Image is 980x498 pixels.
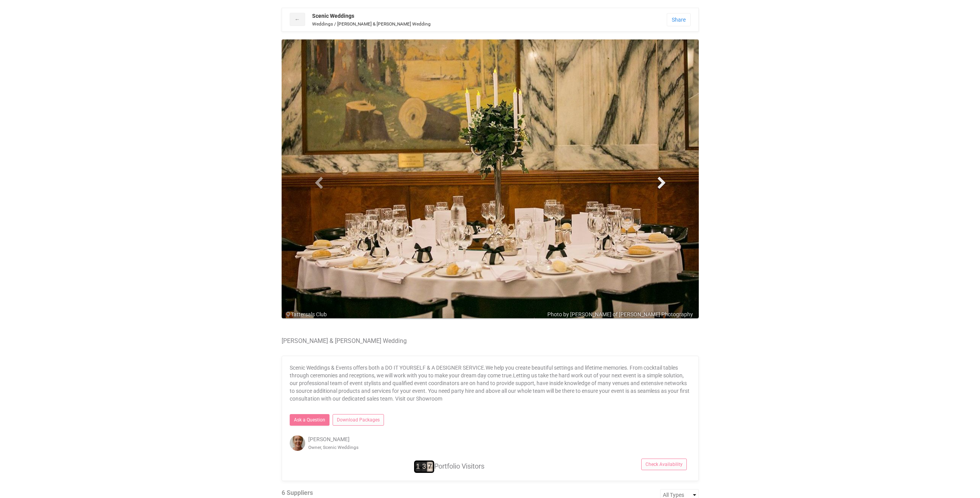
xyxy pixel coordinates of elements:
span: 3 [422,462,427,472]
a: Ask a Question [290,414,329,426]
span: 7 [428,462,433,472]
h4: [PERSON_NAME] & [PERSON_NAME] Wedding [282,338,699,345]
span: 1 [416,462,421,472]
div: Portfolio Visitors [414,460,484,473]
p: Scenic Weddings & Events offers both a DO IT YOURSELF & A DESIGNER SERVICE.We help you create bea... [290,364,691,402]
a: Share [667,13,691,26]
img: open-uri20191102-4-l6xisv [290,435,305,451]
div: [PERSON_NAME] [284,435,696,451]
a: ← [290,13,305,26]
div: Tattersals Club [285,310,703,318]
img: 1289.jpeg [282,39,699,318]
strong: Scenic Weddings [312,13,354,19]
small: Owner, Scenic Weddings [308,445,358,450]
a: Check Availability [641,459,687,470]
small: Weddings / [PERSON_NAME] & [PERSON_NAME] Wedding [312,21,431,27]
a: 6 Suppliers [282,489,313,496]
a: Download Packages [333,414,384,426]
